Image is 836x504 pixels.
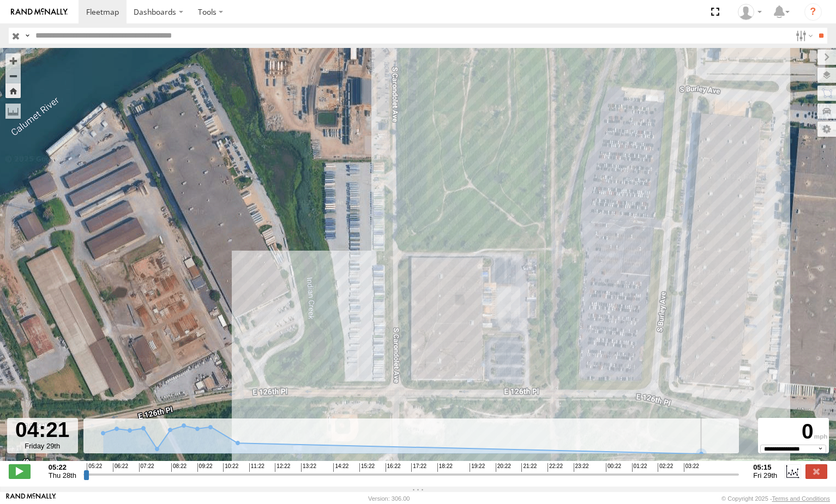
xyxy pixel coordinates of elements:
[437,463,453,472] span: 18:22
[333,463,348,472] span: 14:22
[753,471,777,479] span: Fri 29th Aug 2025
[772,495,830,502] a: Terms and Conditions
[684,463,699,472] span: 03:22
[632,463,647,472] span: 01:22
[113,463,128,472] span: 06:22
[9,464,31,478] label: Play/Stop
[197,463,213,472] span: 09:22
[368,495,410,502] div: Version: 306.00
[574,463,589,472] span: 23:22
[784,464,801,478] label: Disable Chart
[139,463,154,472] span: 07:22
[386,463,401,472] span: 16:22
[658,463,673,472] span: 02:22
[760,420,827,445] div: 0
[249,463,264,472] span: 11:22
[359,463,375,472] span: 15:22
[6,493,56,504] a: Visit our Website
[301,463,316,472] span: 13:22
[87,463,102,472] span: 05:22
[5,53,21,68] button: Zoom in
[734,4,766,20] div: Paul Withrow
[223,463,238,472] span: 10:22
[411,463,426,472] span: 17:22
[753,463,777,471] strong: 05:15
[791,28,815,44] label: Search Filter Options
[11,8,68,16] img: rand-logo.svg
[496,463,511,472] span: 20:22
[521,463,537,472] span: 21:22
[817,122,836,137] label: Map Settings
[49,471,76,479] span: Thu 28th Aug 2025
[275,463,290,472] span: 12:22
[805,464,827,478] label: Close
[23,28,32,44] label: Search Query
[5,83,21,98] button: Zoom Home
[171,463,187,472] span: 08:22
[470,463,485,472] span: 19:22
[5,68,21,83] button: Zoom out
[548,463,563,472] span: 22:22
[804,3,822,21] i: ?
[49,463,76,471] strong: 05:22
[721,495,830,502] div: © Copyright 2025 -
[5,104,21,119] label: Measure
[606,463,621,472] span: 00:22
